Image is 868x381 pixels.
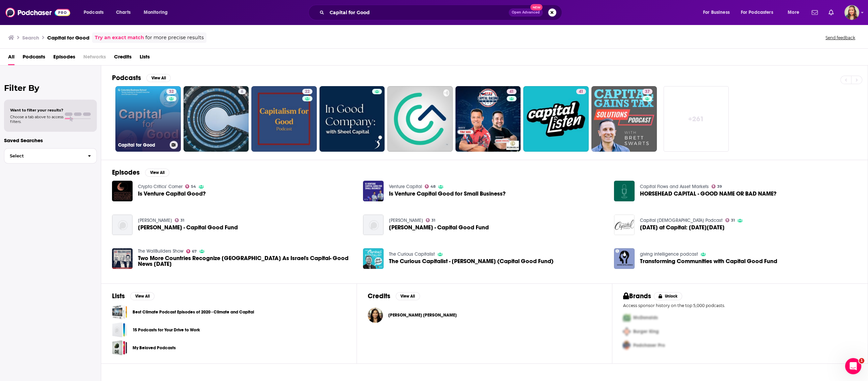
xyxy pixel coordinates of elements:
[112,181,133,201] img: Is Venture Capital Good?
[614,181,635,201] img: HORSEHEAD CAPITAL - GOOD NAME OR BAD NAME?
[512,11,540,14] span: Open Advanced
[368,292,420,300] a: CreditsView All
[115,86,181,152] a: 32Capital for Good
[426,218,436,222] a: 31
[741,8,773,17] span: For Podcasters
[112,7,135,18] a: Charts
[84,8,104,17] span: Podcasts
[633,329,659,334] span: Burger King
[509,8,543,17] button: Open AdvancedNew
[8,51,15,65] span: All
[238,89,246,94] a: 6
[633,315,658,321] span: McDonalds
[859,358,864,363] span: 1
[640,184,709,189] a: Capital Flows and Asset Markets
[530,4,542,10] span: New
[363,248,384,269] img: The Curious Capitalist - Andy Posner (Capital Good Fund)
[711,184,722,188] a: 39
[5,6,70,19] img: Podchaser - Follow, Share and Rate Podcasts
[175,218,185,222] a: 31
[114,51,132,65] span: Credits
[576,89,586,94] a: 41
[133,344,176,352] a: My Beloved Podcasts
[138,225,238,230] a: Andy Posner - Capital Good Fund
[138,248,184,254] a: The WallBuilders Show
[703,8,730,17] span: For Business
[579,88,583,95] span: 41
[241,88,243,95] span: 6
[112,168,169,177] a: EpisodesView All
[10,108,63,112] span: Want to filter your results?
[192,250,197,253] span: 67
[640,258,777,264] a: Transforming Communities with Capital Good Fund
[591,86,657,152] a: 37
[620,311,633,325] img: First Pro Logo
[138,225,238,230] span: [PERSON_NAME] - Capital Good Fund
[368,308,383,323] img: Diane Ty
[654,292,682,300] button: Unlock
[186,249,197,253] a: 67
[788,8,799,17] span: More
[623,303,857,308] p: Access sponsor history on the top 5,000 podcasts.
[112,168,140,177] h2: Episodes
[116,8,131,17] span: Charts
[112,74,141,82] h2: Podcasts
[809,7,820,18] a: Show notifications dropdown
[145,34,204,42] span: for more precise results
[180,219,184,222] span: 31
[623,292,651,300] h2: Brands
[145,169,169,177] button: View All
[112,292,125,300] h2: Lists
[112,248,133,269] img: Two More Countries Recognize Jerusalem As Israel's Capital- Good News Friday
[823,35,857,41] button: Send feedback
[389,191,506,197] a: Is Venture Capital Good for Small Business?
[389,251,435,257] a: The Curious Capitalist
[146,74,171,82] button: View All
[138,191,206,197] a: Is Venture Capital Good?
[83,51,106,65] span: Networks
[53,51,75,65] a: Episodes
[640,225,725,230] a: Easter at Capital: Good Friday
[664,86,729,152] a: +261
[614,214,635,235] img: Easter at Capital: Good Friday
[112,292,155,300] a: ListsView All
[10,115,63,124] span: Choose a tab above to access filters.
[112,340,127,355] a: My Beloved Podcasts
[112,74,171,82] a: PodcastsView All
[363,214,384,235] img: Andy Posner - Capital Good Fund
[112,304,127,320] span: Best Climate Podcast Episodes of 2020 - Climate and Capital
[327,7,509,18] input: Search podcasts, credits, & more...
[523,86,589,152] a: 41
[363,181,384,201] img: Is Venture Capital Good for Small Business?
[133,308,254,316] a: Best Climate Podcast Episodes of 2020 - Climate and Capital
[731,219,735,222] span: 31
[431,219,435,222] span: 31
[302,89,312,94] a: 22
[4,148,97,163] button: Select
[509,88,514,95] span: 41
[389,258,554,264] a: The Curious Capitalist - Andy Posner (Capital Good Fund)
[389,225,489,230] span: [PERSON_NAME] - Capital Good Fund
[640,225,725,230] span: [DATE] at Capital: [DATE][DATE]
[79,7,112,18] button: open menu
[140,51,150,65] span: Lists
[388,312,457,318] span: [PERSON_NAME] [PERSON_NAME]
[642,89,652,94] a: 37
[507,89,516,94] a: 41
[425,184,436,188] a: 48
[698,7,738,18] button: open menu
[23,51,45,65] a: Podcasts
[826,7,836,18] a: Show notifications dropdown
[138,184,183,189] a: Crypto Critics' Corner
[645,88,650,95] span: 37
